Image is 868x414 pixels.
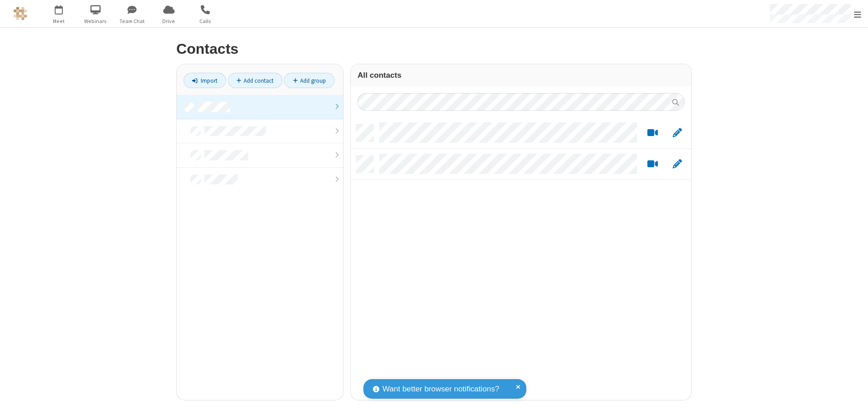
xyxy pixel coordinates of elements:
span: Want better browser notifications? [382,383,499,395]
span: Team Chat [115,17,149,25]
a: Add group [284,73,335,88]
button: Start a video meeting [644,127,661,139]
span: Webinars [79,17,113,25]
h3: All contacts [358,71,684,80]
button: Edit [668,159,686,170]
a: Import [184,73,226,88]
div: grid [351,118,691,400]
button: Edit [668,127,686,139]
span: Meet [42,17,76,25]
img: QA Selenium DO NOT DELETE OR CHANGE [14,7,27,20]
a: Add contact [228,73,283,88]
span: Calls [189,17,222,25]
span: Drive [152,17,186,25]
h2: Contacts [176,41,692,57]
iframe: Chat [845,390,861,408]
button: Start a video meeting [644,159,661,170]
